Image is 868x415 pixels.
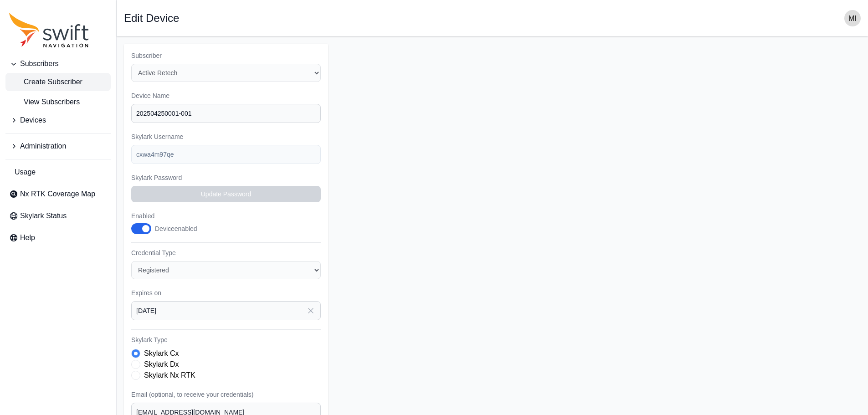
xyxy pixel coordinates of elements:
[131,64,321,82] select: Subscriber
[131,173,321,182] label: Skylark Password
[144,370,195,381] label: Skylark Nx RTK
[5,73,111,91] a: Create Subscriber
[5,55,111,73] button: Subscribers
[15,167,36,178] span: Usage
[131,301,321,320] input: YYYY-MM-DD
[131,211,207,220] label: Enabled
[144,348,179,359] label: Skylark Cx
[844,10,861,26] img: user photo
[5,111,111,129] button: Devices
[144,359,179,370] label: Skylark Dx
[131,51,321,60] label: Subscriber
[5,163,111,181] a: Usage
[20,189,95,200] span: Nx RTK Coverage Map
[131,145,321,164] input: example-user
[5,207,111,225] a: Skylark Status
[131,132,321,141] label: Skylark Username
[131,186,321,202] button: Update Password
[131,91,321,100] label: Device Name
[131,390,321,399] label: Email (optional, to receive your credentials)
[5,93,111,111] a: View Subscribers
[155,224,197,233] div: Device enabled
[131,248,321,257] label: Credential Type
[20,141,66,152] span: Administration
[131,348,321,381] div: Skylark Type
[9,97,80,108] span: View Subscribers
[131,288,321,297] label: Expires on
[20,115,46,126] span: Devices
[124,13,179,24] h1: Edit Device
[5,229,111,247] a: Help
[20,58,58,69] span: Subscribers
[20,210,67,221] span: Skylark Status
[5,185,111,203] a: Nx RTK Coverage Map
[20,232,35,243] span: Help
[9,77,82,87] span: Create Subscriber
[131,335,321,344] label: Skylark Type
[131,104,321,123] input: Device #01
[5,137,111,155] button: Administration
